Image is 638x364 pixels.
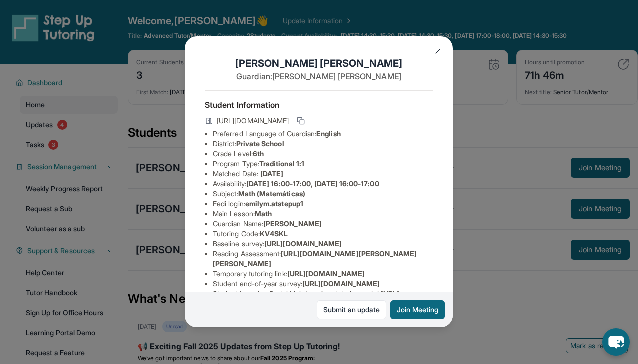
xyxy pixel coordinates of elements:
span: [URL][DOMAIN_NAME] [217,116,289,126]
li: Eedi login : [213,199,433,209]
span: KV4SKL [260,229,288,238]
button: Copy link [295,115,307,127]
span: Math (Matemáticas) [238,189,305,198]
li: Grade Level: [213,149,433,159]
li: Student end-of-year survey : [213,279,433,289]
span: emilym.atstepup1 [245,199,303,208]
li: Temporary tutoring link : [213,269,433,279]
h4: Student Information [205,99,433,111]
span: Math [255,209,272,218]
li: Preferred Language of Guardian: [213,129,433,139]
span: [URL][DOMAIN_NAME][PERSON_NAME][PERSON_NAME] [213,249,417,268]
li: Tutoring Code : [213,229,433,239]
p: Guardian: [PERSON_NAME] [PERSON_NAME] [205,70,433,82]
li: Program Type: [213,159,433,169]
span: 6th [253,149,264,158]
li: Matched Date: [213,169,433,179]
li: Guardian Name : [213,219,433,229]
h1: [PERSON_NAME] [PERSON_NAME] [205,56,433,70]
span: [URL][DOMAIN_NAME] [264,239,342,248]
span: [DATE] [260,169,283,178]
span: [DATE] 16:00-17:00, [DATE] 16:00-17:00 [246,179,379,188]
span: [URL][DOMAIN_NAME] [302,279,380,288]
span: Traditional 1:1 [259,159,304,168]
img: Close Icon [434,47,442,55]
a: Submit an update [317,300,386,319]
button: chat-button [602,328,630,356]
li: Baseline survey : [213,239,433,249]
li: Availability: [213,179,433,189]
li: Subject : [213,189,433,199]
span: [PERSON_NAME] [263,219,322,228]
span: [URL][DOMAIN_NAME] [287,269,365,278]
li: District: [213,139,433,149]
span: Private School [236,139,284,148]
li: Student Learning Portal Link (requires tutoring code) : [213,289,433,309]
li: Reading Assessment : [213,249,433,269]
li: Main Lesson : [213,209,433,219]
span: English [316,129,341,138]
button: Join Meeting [390,300,445,319]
